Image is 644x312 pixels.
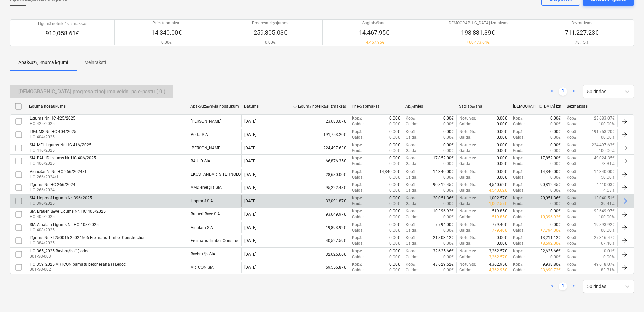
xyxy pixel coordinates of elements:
[599,121,615,127] p: 100.00%
[30,254,89,259] p: 001-SO-003
[244,119,256,124] div: [DATE]
[443,188,454,193] p: 0.00€
[594,208,615,214] p: 93,649.97€
[459,188,471,193] p: Gaida :
[459,208,476,214] p: Noturēts :
[567,142,577,148] p: Kopā :
[513,182,523,188] p: Kopā :
[389,235,400,241] p: 0.00€
[151,20,182,26] p: Priekšapmaksa
[406,182,416,188] p: Kopā :
[550,208,561,214] p: 0.00€
[497,135,507,140] p: 0.00€
[433,235,454,241] p: 21,803.12€
[599,135,615,140] p: 100.00%
[567,135,577,140] p: Kopā :
[513,142,523,148] p: Kopā :
[151,40,182,45] p: 0.00€
[492,208,507,214] p: 519.85€
[30,249,89,254] div: HC 365_2025 Būvbruģis (1).edoc
[406,115,416,121] p: Kopā :
[352,142,362,148] p: Kopā :
[352,161,364,167] p: Gaida :
[567,208,577,214] p: Kopā :
[594,115,615,121] p: 23,683.07€
[513,135,525,140] p: Gaida :
[406,169,416,175] p: Kopā :
[30,201,92,206] p: HC 396/2025
[352,228,364,233] p: Gaida :
[540,182,561,188] p: 90,812.45€
[30,142,91,148] div: SIA MEL Līgums Nr. HC 416/2025
[295,169,349,180] div: 28,680.00€
[244,146,256,150] div: [DATE]
[30,129,76,134] div: LĪGUMS Nr. HC 404/2025
[599,148,615,154] p: 100.00%
[295,115,349,127] div: 23,683.07€
[513,121,525,127] p: Gaida :
[513,228,525,233] p: Gaida :
[443,129,454,135] p: 0.00€
[550,142,561,148] p: 0.00€
[190,104,239,109] div: Apakšuzņēmēja nosaukums
[548,87,556,96] a: Previous page
[565,29,598,37] p: 711,227.23€
[513,201,525,207] p: Gaida :
[459,104,507,109] div: Saglabāšana
[38,29,87,37] p: 910,058.61€
[497,121,507,127] p: 0.00€
[244,132,256,137] div: [DATE]
[389,241,400,246] p: 0.00€
[295,222,349,233] div: 19,893.92€
[594,222,615,228] p: 19,893.92€
[497,241,507,246] p: 0.00€
[567,214,577,220] p: Kopā :
[389,115,400,121] p: 0.00€
[497,129,507,135] p: 0.00€
[567,182,577,188] p: Kopā :
[459,169,476,175] p: Noturēts :
[352,169,362,175] p: Kopā :
[567,104,615,109] div: Bezmaksas
[567,155,577,161] p: Kopā :
[459,142,476,148] p: Noturēts :
[295,248,349,260] div: 32,625.66€
[295,262,349,273] div: 59,556.87€
[513,214,525,220] p: Gaida :
[610,280,644,312] iframe: Chat Widget
[406,188,418,193] p: Gaida :
[30,116,75,121] div: Līgums Nr. HC 425/2025
[594,235,615,241] p: 27,316.47€
[443,175,454,180] p: 0.00€
[389,142,400,148] p: 0.00€
[406,175,418,180] p: Gaida :
[459,175,471,180] p: Gaida :
[513,195,523,201] p: Kopā :
[244,199,256,203] div: [DATE]
[389,248,400,254] p: 0.00€
[448,29,508,37] p: 198,831.39€
[513,235,523,241] p: Kopā :
[352,222,362,228] p: Kopā :
[513,175,525,180] p: Gaida :
[244,252,256,257] div: [DATE]
[601,241,615,246] p: 67.40%
[389,214,400,220] p: 0.00€
[191,146,221,150] div: MEL SIA
[30,174,87,180] p: HC 266/2024/1
[459,155,476,161] p: Noturēts :
[489,182,507,188] p: 4,540.62€
[497,235,507,241] p: 0.00€
[352,182,362,188] p: Kopā :
[191,252,215,257] div: Būvbruģis SIA
[295,208,349,220] div: 93,649.97€
[567,169,577,175] p: Kopā :
[567,188,577,193] p: Kopā :
[406,235,416,241] p: Kopā :
[295,235,349,246] div: 40,527.59€
[550,129,561,135] p: 0.00€
[352,201,364,207] p: Gaida :
[592,142,615,148] p: 224,497.63€
[497,169,507,175] p: 0.00€
[567,195,577,201] p: Kopā :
